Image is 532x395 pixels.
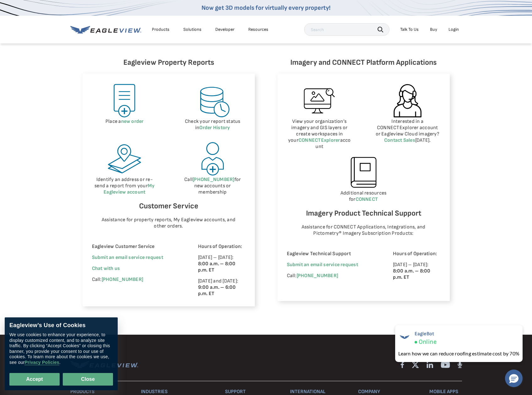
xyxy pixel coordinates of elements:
[290,389,351,395] h3: International
[199,125,230,131] a: Order History
[415,331,437,337] span: EagleBot
[287,190,440,203] p: Additional resources for
[304,23,390,36] input: Search
[104,183,154,195] a: My Eagleview account
[393,268,431,280] strong: 8:00 a.m. – 8:00 p.m. ET
[198,278,245,297] p: [DATE] and [DATE]:
[248,27,268,32] div: Resources
[297,273,338,279] a: [PHONE_NUMBER]
[287,273,376,279] p: Call:
[92,266,120,272] span: Chat with us
[83,57,255,69] h6: Eagleview Property Reports
[92,255,163,261] a: Submit an email service request
[70,389,134,395] h3: Products
[24,360,59,365] a: Privacy Policies
[180,177,245,195] p: Call for new accounts or membership
[215,27,234,32] a: Developer
[375,118,440,144] p: Interested in a CONNECTExplorer account or Eagleview Cloud imagery? [DATE].
[92,200,245,212] h6: Customer Service
[121,118,144,124] a: new order
[92,118,158,125] p: Place a
[9,373,60,386] button: Accept
[92,244,181,250] p: Eagleview Customer Service
[293,224,434,237] p: Assistance for CONNECT Applications, Integrations, and Pictometry® Imagery Subscription Products:
[358,389,422,395] h3: Company
[429,389,462,395] h3: Mobile Apps
[98,217,239,229] p: Assistance for property reports, My Eagleview accounts, and other orders.
[287,207,440,219] h6: Imagery Product Technical Support
[198,261,236,273] strong: 8:00 a.m. – 8:00 p.m. ET
[92,177,158,195] p: Identify an address or re-send a report from your
[63,373,113,386] button: Close
[287,262,358,268] a: Submit an email service request
[384,137,415,143] a: Contact Sales
[9,322,113,329] div: Eagleview’s Use of Cookies
[393,251,440,257] p: Hours of Operation:
[430,27,437,32] a: Buy
[287,118,352,150] p: View your organization’s imagery and GIS layers or create workspaces in your account
[298,137,340,143] a: CONNECTExplorer
[398,350,519,357] div: Learn how we can reduce roofing estimate cost by 70%
[277,57,450,69] h6: Imagery and CONNECT Platform Applications
[92,277,181,283] p: Call:
[356,196,378,202] a: CONNECT
[152,27,169,32] div: Products
[183,27,202,32] div: Solutions
[287,251,376,257] p: Eagleview Technical Support
[198,255,245,273] p: [DATE] – [DATE]:
[141,389,218,395] h3: Industries
[400,27,419,32] div: Talk To Us
[198,244,245,250] p: Hours of Operation:
[419,338,437,346] span: Online
[449,27,459,32] div: Login
[198,284,236,297] strong: 9:00 a.m. – 6:00 p.m. ET
[505,370,523,387] button: Hello, have a question? Let’s chat.
[202,4,330,12] a: Now get 3D models for virtually every property!
[193,177,234,183] a: [PHONE_NUMBER]
[225,389,282,395] h3: Support
[180,118,245,131] p: Check your report status in
[102,277,143,283] a: [PHONE_NUMBER]
[398,331,411,343] img: EagleBot
[9,332,113,365] div: We use cookies to enhance your experience, to display customized content, and to analyze site tra...
[393,262,440,281] p: [DATE] – [DATE]:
